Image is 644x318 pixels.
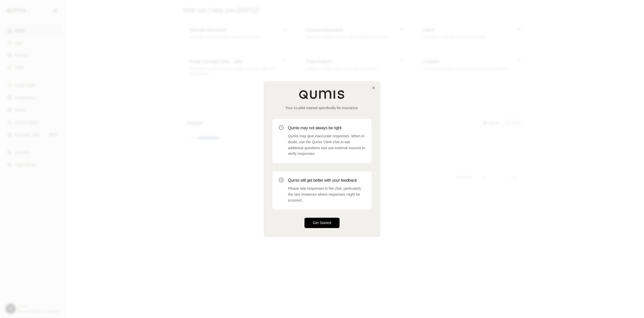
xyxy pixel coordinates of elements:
p: Your co-pilot trained specifically for insurance. [272,105,372,110]
h3: Qumis will get better with your feedback [288,177,365,184]
p: Please rate responses in the chat, particularly the rare instances where responses might be incor... [288,186,365,203]
img: Qumis Logo [299,90,345,99]
button: Get Started [304,218,340,228]
h3: Qumis may not always be right [288,125,365,131]
p: Qumis may give inaccurate responses. When in doubt, use the Qumis Clerk chat to ask additional qu... [288,133,365,157]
